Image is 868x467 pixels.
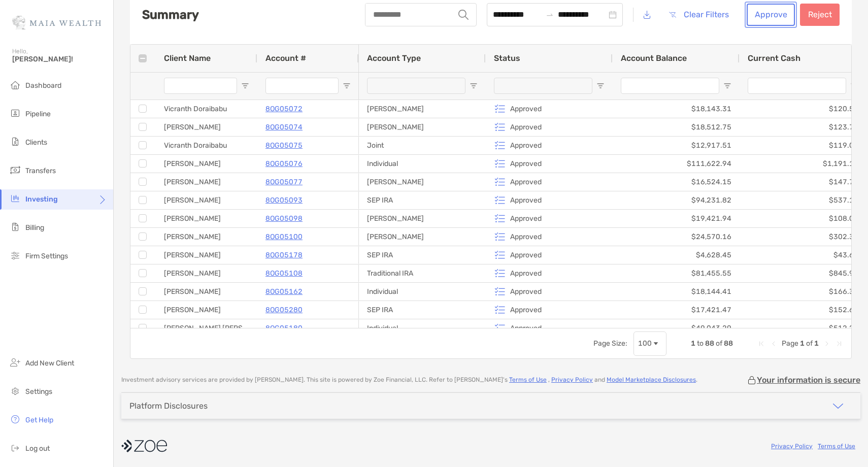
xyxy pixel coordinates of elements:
[121,435,167,457] img: company logo
[613,100,740,118] div: $18,143.31
[359,301,486,319] div: SEP IRA
[9,192,21,205] img: investing icon
[697,339,704,348] span: to
[25,195,58,204] span: Investing
[835,340,843,348] div: Last Page
[716,339,722,348] span: of
[359,100,486,118] div: [PERSON_NAME]
[621,78,719,94] input: Account Balance Filter Input
[546,11,554,19] span: to
[510,304,542,316] p: Approved
[823,340,831,348] div: Next Page
[142,8,199,22] h2: Summary
[740,264,866,282] div: $845.98
[596,82,605,90] button: Open Filter Menu
[740,173,866,191] div: $147.72
[613,137,740,154] div: $12,917.51
[494,139,506,151] img: icon status
[156,173,257,191] div: [PERSON_NAME]
[265,285,303,298] a: 8OG05162
[458,10,469,20] img: input icon
[265,176,303,188] a: 8OG05077
[510,212,542,225] p: Approved
[156,264,257,282] div: [PERSON_NAME]
[613,191,740,209] div: $94,231.82
[551,376,593,383] a: Privacy Policy
[156,246,257,264] div: [PERSON_NAME]
[359,319,486,337] div: Individual
[806,339,813,348] span: of
[510,103,542,115] p: Approved
[814,339,819,348] span: 1
[818,443,855,450] a: Terms of Use
[265,194,303,207] a: 8OG05093
[265,121,303,134] a: 8OG05074
[633,331,666,356] div: Page Size
[265,78,339,94] input: Account # Filter Input
[156,319,257,337] div: [PERSON_NAME] [PERSON_NAME]
[757,375,860,385] p: Your information is secure
[494,212,506,224] img: icon status
[25,444,50,453] span: Log out
[494,230,506,243] img: icon status
[724,339,733,348] span: 88
[265,139,303,152] a: 8OG05075
[9,136,21,148] img: clients icon
[25,416,53,424] span: Get Help
[9,107,21,119] img: pipeline icon
[593,339,627,348] div: Page Size:
[129,401,208,411] div: Platform Disclosures
[510,139,542,152] p: Approved
[510,157,542,170] p: Approved
[613,301,740,319] div: $17,421.47
[740,137,866,154] div: $119.00
[12,55,107,63] span: [PERSON_NAME]!
[359,191,486,209] div: SEP IRA
[494,304,506,316] img: icon status
[265,322,303,335] a: 8OG05180
[359,228,486,246] div: [PERSON_NAME]
[265,304,303,316] a: 8OG05280
[359,118,486,136] div: [PERSON_NAME]
[265,157,303,170] a: 8OG05076
[621,53,687,63] span: Account Balance
[494,121,506,133] img: icon status
[25,166,56,175] span: Transfers
[638,339,652,348] div: 100
[359,283,486,301] div: Individual
[510,285,542,298] p: Approved
[510,121,542,134] p: Approved
[494,194,506,206] img: icon status
[757,340,765,348] div: First Page
[25,223,44,232] span: Billing
[12,4,101,41] img: Zoe Logo
[740,100,866,118] div: $120.54
[494,103,506,115] img: icon status
[613,319,740,337] div: $49,043.29
[494,285,506,297] img: icon status
[25,110,51,118] span: Pipeline
[9,385,21,397] img: settings icon
[850,82,858,90] button: Open Filter Menu
[494,176,506,188] img: icon status
[771,443,813,450] a: Privacy Policy
[156,137,257,154] div: Vicranth Doraibabu
[607,376,696,383] a: Model Marketplace Disclosures
[748,78,846,94] input: Current Cash Filter Input
[740,246,866,264] div: $43.62
[510,249,542,261] p: Approved
[510,322,542,335] p: Approved
[661,4,737,26] button: Clear Filters
[9,79,21,91] img: dashboard icon
[747,4,795,26] button: Approve
[613,173,740,191] div: $16,524.15
[509,376,547,383] a: Terms of Use
[510,267,542,280] p: Approved
[613,155,740,173] div: $111,622.94
[265,249,303,261] a: 8OG05178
